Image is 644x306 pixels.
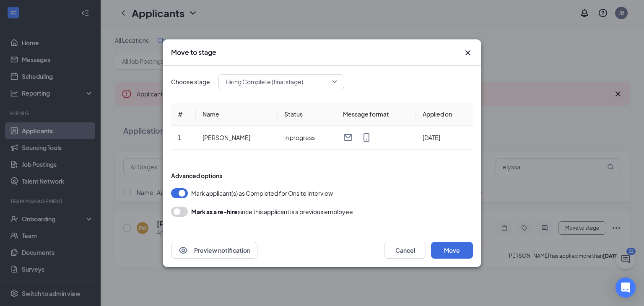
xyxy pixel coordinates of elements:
span: Mark applicant(s) as Completed for Onsite Interview [191,188,333,198]
button: Close [463,48,473,58]
svg: Eye [178,245,188,255]
div: Open Intercom Messenger [615,277,636,298]
span: Choose stage: [171,77,212,86]
span: 1 [178,134,181,141]
th: Applied on [416,103,473,126]
div: Advanced options [171,171,473,180]
button: Cancel [384,242,426,259]
th: Message format [336,103,416,126]
th: # [171,103,196,126]
div: since this applicant is a previous employee. [191,207,355,217]
svg: Email [343,132,353,143]
td: [PERSON_NAME] [196,126,278,150]
button: Move [431,242,473,259]
svg: MobileSms [361,132,371,143]
button: EyePreview notification [171,242,257,259]
th: Status [278,103,336,126]
td: [DATE] [416,126,473,150]
td: in progress [278,126,336,150]
b: Mark as a re-hire [191,208,238,215]
svg: Cross [463,48,473,58]
span: Hiring Complete (final stage) [226,75,303,88]
h3: Move to stage [171,48,216,57]
th: Name [196,103,278,126]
